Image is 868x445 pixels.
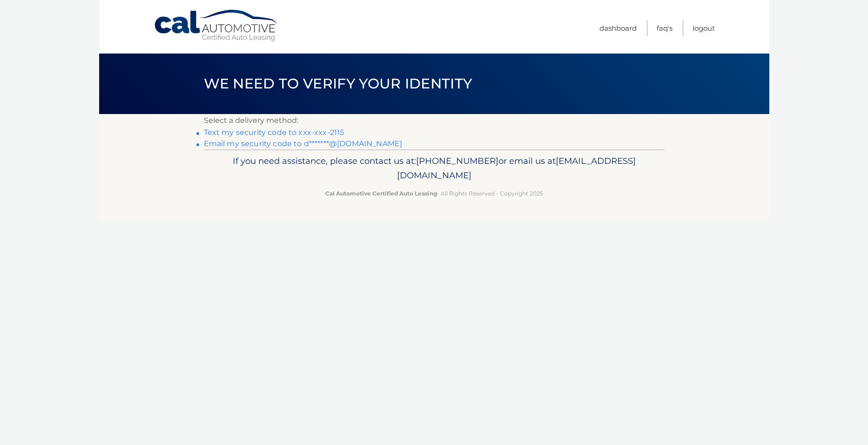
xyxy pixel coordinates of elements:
p: If you need assistance, please contact us at: or email us at [210,154,659,183]
strong: Cal Automotive Certified Auto Leasing [325,190,437,197]
span: We need to verify your identity [204,75,472,92]
p: - All Rights Reserved - Copyright 2025 [210,189,659,198]
p: Select a delivery method: [204,114,665,127]
span: [PHONE_NUMBER] [416,155,498,166]
a: FAQ's [657,20,673,36]
a: Dashboard [599,20,637,36]
a: Text my security code to xxx-xxx-2115 [204,128,344,137]
a: Cal Automotive [154,9,279,42]
a: Logout [693,20,715,36]
a: Email my security code to d*******@[DOMAIN_NAME] [204,139,403,148]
